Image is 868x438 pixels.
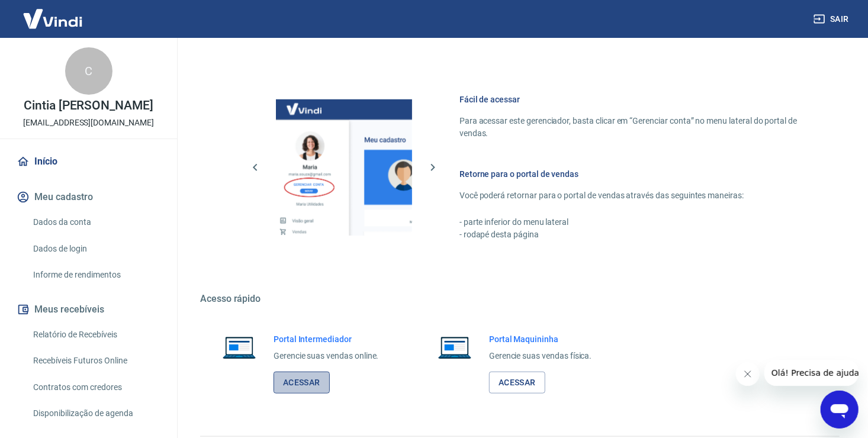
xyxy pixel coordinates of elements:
[7,8,99,18] span: Olá! Precisa de ajuda?
[489,350,592,362] p: Gerencie suas vendas física.
[274,350,379,362] p: Gerencie suas vendas online.
[459,189,811,202] p: Você poderá retornar para o portal de vendas através das seguintes maneiras:
[28,210,163,234] a: Dados da conta
[14,184,163,210] button: Meu cadastro
[459,94,811,105] h6: Fácil de acessar
[28,237,163,261] a: Dados de login
[28,323,163,347] a: Relatório de Recebíveis
[23,117,154,129] p: [EMAIL_ADDRESS][DOMAIN_NAME]
[764,360,859,386] iframe: Mensagem da empresa
[736,362,760,386] iframe: Fechar mensagem
[489,333,592,345] h6: Portal Maquininha
[14,1,91,37] img: Vindi
[28,349,163,373] a: Recebíveis Futuros Online
[459,115,811,140] p: Para acessar este gerenciador, basta clicar em “Gerenciar conta” no menu lateral do portal de ven...
[489,372,545,394] a: Acessar
[28,263,163,287] a: Informe de rendimentos
[65,47,112,95] div: C
[14,297,163,323] button: Meus recebíveis
[430,333,480,362] img: Imagem de um notebook aberto
[459,168,811,180] h6: Retorne para o portal de vendas
[274,372,330,394] a: Acessar
[459,228,811,241] p: - rodapé desta página
[28,375,163,400] a: Contratos com credores
[811,8,854,30] button: Sair
[24,99,153,112] p: Cintia [PERSON_NAME]
[200,293,840,305] h5: Acesso rápido
[276,99,412,236] img: Imagem da dashboard mostrando o botão de gerenciar conta na sidebar no lado esquerdo
[274,333,379,345] h6: Portal Intermediador
[821,391,859,429] iframe: Botão para abrir a janela de mensagens
[14,149,163,175] a: Início
[28,401,163,426] a: Disponibilização de agenda
[214,333,264,362] img: Imagem de um notebook aberto
[459,216,811,228] p: - parte inferior do menu lateral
